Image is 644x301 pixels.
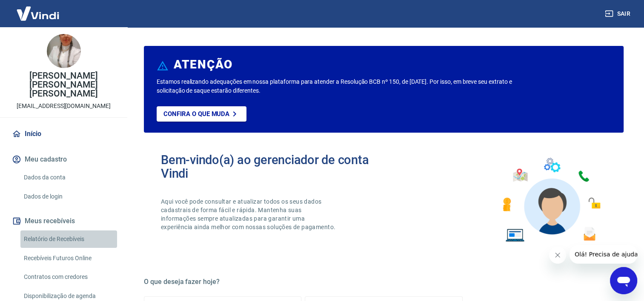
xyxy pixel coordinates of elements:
a: Confira o que muda [157,106,246,122]
h6: ATENÇÃO [174,60,233,69]
button: Meu cadastro [10,150,117,169]
button: Meus recebíveis [10,212,117,230]
a: Dados de login [20,188,117,205]
p: Estamos realizando adequações em nossa plataforma para atender a Resolução BCB nº 150, de [DATE].... [157,77,520,95]
iframe: Botão para abrir a janela de mensagens [610,267,637,294]
img: Vindi [10,0,66,26]
a: Recebíveis Futuros Online [20,250,117,267]
p: Aqui você pode consultar e atualizar todos os seus dados cadastrais de forma fácil e rápida. Mant... [161,197,337,231]
iframe: Fechar mensagem [549,247,566,264]
p: [PERSON_NAME] [PERSON_NAME] [PERSON_NAME] [7,71,120,98]
img: Imagem de um avatar masculino com diversos icones exemplificando as funcionalidades do gerenciado... [495,153,607,247]
img: aab209bf-c0fe-4d68-9980-ce016750878f.jpeg [47,34,81,68]
p: [EMAIL_ADDRESS][DOMAIN_NAME] [17,102,111,111]
a: Início [10,125,117,143]
a: Relatório de Recebíveis [20,230,117,248]
iframe: Mensagem da empresa [570,245,637,264]
p: Confira o que muda [163,110,229,118]
button: Sair [603,6,634,22]
span: Olá! Precisa de ajuda? [5,6,72,13]
a: Dados da conta [20,169,117,186]
a: Contratos com credores [20,268,117,286]
h2: Bem-vindo(a) ao gerenciador de conta Vindi [161,153,384,180]
h5: O que deseja fazer hoje? [144,278,624,286]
